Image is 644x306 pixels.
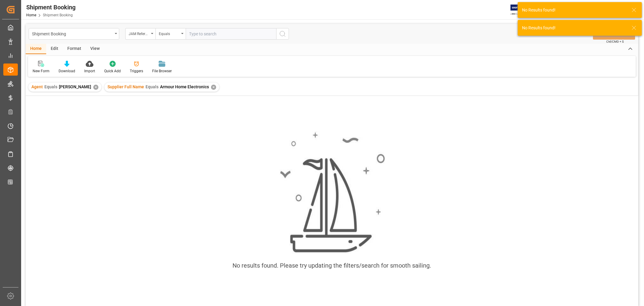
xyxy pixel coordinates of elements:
[44,84,57,89] span: Equals
[211,85,216,90] div: ✕
[32,30,113,37] div: Shipment Booking
[130,68,143,74] div: Triggers
[606,39,624,44] span: Ctrl/CMD + S
[46,44,63,54] div: Edit
[160,84,209,89] span: Armour Home Electronics
[59,84,91,89] span: [PERSON_NAME]
[159,30,179,37] div: Equals
[26,13,36,17] a: Home
[511,5,531,15] img: Exertis%20JAM%20-%20Email%20Logo.jpg_1722504956.jpg
[84,68,95,74] div: Import
[107,84,144,89] span: Supplier Full Name
[125,28,155,40] button: open menu
[233,261,431,270] div: No results found. Please try updating the filters/search for smooth sailing.
[276,28,289,40] button: search button
[146,84,159,89] span: Equals
[29,28,119,40] button: open menu
[522,7,626,13] div: No Results found!
[26,44,46,54] div: Home
[31,84,43,89] span: Agent
[59,68,75,74] div: Download
[26,3,75,12] div: Shipment Booking
[104,68,121,74] div: Quick Add
[129,30,149,37] div: JAM Reference Number
[93,85,98,90] div: ✕
[155,28,186,40] button: open menu
[522,25,626,31] div: No Results found!
[63,44,86,54] div: Format
[152,68,172,74] div: File Browser
[33,68,50,74] div: New Form
[86,44,104,54] div: View
[279,131,385,254] img: smooth_sailing.jpeg
[186,28,276,40] input: Type to search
